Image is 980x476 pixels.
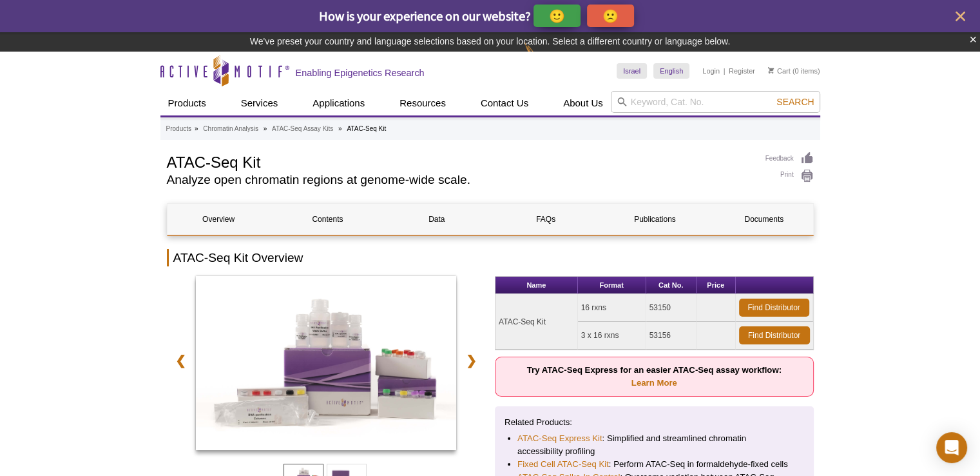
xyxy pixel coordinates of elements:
[578,322,646,350] td: 3 x 16 rxns
[504,416,804,429] p: Related Products:
[385,204,488,235] a: Data
[527,365,782,388] strong: Try ATAC-Seq Express for an easier ATAC-Seq assay workflow:
[495,294,578,350] td: ATAC-Seq Kit
[578,277,646,294] th: Format
[473,91,536,115] a: Contact Us
[517,432,602,445] a: ATAC-Seq Express Kit
[168,204,270,235] a: Overview
[768,63,820,79] li: (0 items)
[167,249,814,266] h2: ATAC-Seq Kit Overview
[765,152,814,166] a: Feedback
[457,346,485,375] a: ❯
[729,66,755,75] a: Register
[739,326,810,344] a: Find Distributor
[776,97,814,107] span: Search
[167,152,753,171] h1: ATAC-Seq Kit
[338,125,342,132] li: »
[604,204,706,235] a: Publications
[611,91,820,113] input: Keyword, Cat. No.
[653,63,689,79] a: English
[524,42,559,72] img: Change Here
[773,96,818,108] button: Search
[768,67,774,74] img: Your Cart
[952,8,968,25] button: close
[160,91,214,115] a: Products
[167,174,753,186] h2: Analyze open chromatin regions at genome-wide scale.
[646,277,697,294] th: Cat No.
[196,276,457,454] a: ATAC-Seq Kit
[233,91,286,115] a: Services
[724,63,725,79] li: |
[765,169,814,183] a: Print
[196,276,457,450] img: ATAC-Seq Kit
[272,123,333,135] a: ATAC-Seq Assay Kits
[166,123,191,135] a: Products
[617,63,647,79] a: Israel
[203,123,258,135] a: Chromatin Analysis
[646,294,697,322] td: 53150
[195,125,198,132] li: »
[319,8,531,24] span: How is your experience on our website?
[305,91,372,115] a: Applications
[646,322,697,350] td: 53156
[697,277,736,294] th: Price
[495,277,578,294] th: Name
[936,432,967,463] div: Open Intercom Messenger
[549,8,565,24] p: 🙂
[713,204,815,235] a: Documents
[739,299,809,317] a: Find Distributor
[555,91,611,115] a: About Us
[167,346,195,375] a: ❮
[602,8,619,24] p: 🙁
[296,67,425,79] h2: Enabling Epigenetics Research
[578,294,646,322] td: 16 rxns
[768,66,791,75] a: Cart
[276,204,379,235] a: Contents
[517,458,791,471] li: : Perform ATAC-Seq in formaldehyde-fixed cells
[264,125,267,132] li: »
[969,32,977,47] button: ×
[517,458,609,471] a: Fixed Cell ATAC-Seq Kit
[702,66,720,75] a: Login
[392,91,454,115] a: Resources
[494,204,597,235] a: FAQs
[517,432,791,458] li: : Simplified and streamlined chromatin accessibility profiling
[347,125,386,132] li: ATAC-Seq Kit
[631,378,677,388] a: Learn More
